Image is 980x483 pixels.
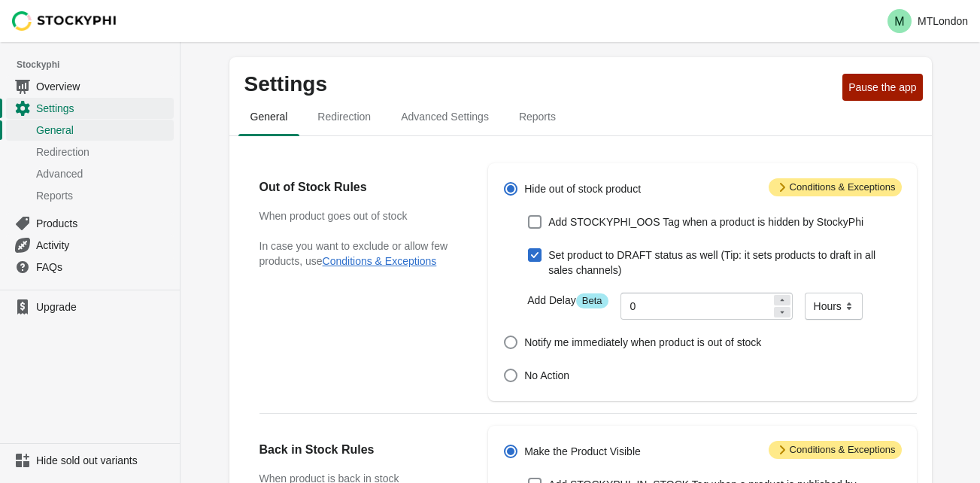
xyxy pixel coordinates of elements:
a: Redirection [6,141,174,163]
span: Products [36,216,171,231]
a: Activity [6,234,174,256]
button: reports [504,97,571,136]
a: Products [6,212,174,234]
a: Advanced [6,163,174,184]
span: Overview [36,79,171,94]
span: Reports [36,188,171,203]
span: General [36,123,171,138]
span: Add STOCKYPHI_OOS Tag when a product is hidden by StockyPhi [548,214,863,229]
span: General [238,103,300,130]
span: Reports [507,103,568,130]
span: Activity [36,238,171,253]
a: Upgrade [6,296,174,317]
a: FAQs [6,256,174,278]
span: Redirection [305,103,383,130]
button: Advanced settings [386,97,504,136]
span: Set product to DRAFT status as well (Tip: it sets products to draft in all sales channels) [548,248,901,278]
a: Reports [6,184,174,206]
button: Avatar with initials MMTLondon [881,6,974,36]
h2: Back in Stock Rules [259,441,459,459]
span: Pause the app [848,81,916,93]
span: Notify me immediately when product is out of stock [524,335,761,350]
span: Redirection [36,144,171,159]
button: general [235,97,303,136]
p: Settings [244,72,837,96]
a: Hide sold out variants [6,450,174,471]
label: Add Delay [527,293,608,308]
span: Beta [576,293,608,308]
a: General [6,119,174,141]
h2: Out of Stock Rules [259,178,459,196]
a: Overview [6,75,174,97]
span: Upgrade [36,299,171,314]
span: Hide out of stock product [524,181,641,196]
span: Advanced [36,166,171,181]
span: Conditions & Exceptions [769,441,902,459]
img: Stockyphi [12,11,117,31]
button: Pause the app [842,74,922,101]
text: M [894,15,904,28]
button: redirection [302,97,386,136]
span: Advanced Settings [389,103,501,130]
h3: When product goes out of stock [259,208,459,223]
p: In case you want to exclude or allow few products, use [259,238,459,269]
p: MTLondon [918,15,968,27]
span: No Action [524,368,569,383]
span: Avatar with initials M [887,9,912,33]
a: Settings [6,97,174,119]
span: Hide sold out variants [36,453,171,468]
span: Make the Product Visible [524,444,641,459]
span: Stockyphi [17,57,180,72]
span: Settings [36,101,171,116]
span: FAQs [36,260,171,275]
button: Conditions & Exceptions [323,255,437,267]
span: Conditions & Exceptions [769,178,902,196]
